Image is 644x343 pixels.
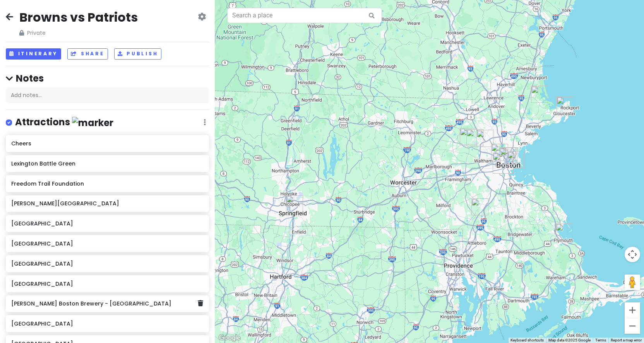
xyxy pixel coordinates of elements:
[11,320,203,327] h6: [GEOGRAPHIC_DATA]
[67,48,108,60] button: Share
[15,116,113,129] h4: Attractions
[499,148,516,165] div: Cheers
[625,302,640,318] button: Zoom in
[19,29,138,37] span: Private
[625,318,640,334] button: Zoom out
[11,220,203,227] h6: [GEOGRAPHIC_DATA]
[19,9,138,26] h2: Browns vs Patriots
[495,150,512,167] div: Fenway Park
[625,275,640,290] button: Drag Pegman onto the map to open Street View
[72,117,113,129] img: marker
[611,338,642,342] a: Report a map error
[11,180,203,187] h6: Freedom Trail Foundation
[6,87,209,104] div: Add notes...
[491,144,508,161] div: Longfellow House-Washington's Headquarters National Historic Site
[548,338,591,342] span: Map data ©2025 Google
[556,224,573,241] div: Plymouth
[11,160,203,167] h6: Lexington Battle Green
[493,153,514,174] div: Samuel Adams Boston Brewery - Jamaica Plain
[510,338,544,343] button: Keyboard shortcuts
[11,200,203,207] h6: [PERSON_NAME][GEOGRAPHIC_DATA]
[11,240,203,247] h6: [GEOGRAPHIC_DATA]
[198,299,203,309] a: Delete place
[286,195,303,212] div: Springfield Armory National Historic Site
[217,333,242,343] img: Google
[471,198,488,215] div: Gillette Stadium
[557,97,574,114] div: Gloucester
[11,300,198,307] h6: [PERSON_NAME] Boston Brewery - [GEOGRAPHIC_DATA]
[11,140,203,147] h6: Cheers
[595,338,606,342] a: Terms (opens in new tab)
[6,48,61,60] button: Itinerary
[476,130,493,147] div: Lexington Battle Green
[6,72,209,84] h4: Notes
[507,151,524,168] div: Fort Independence
[466,129,483,146] div: Minute Man National Historical Park
[11,260,203,267] h6: [GEOGRAPHIC_DATA]
[531,86,548,103] div: Ipswich Ale Brewery
[114,48,162,60] button: Publish
[217,333,242,343] a: Open this area in Google Maps (opens a new window)
[11,280,203,287] h6: [GEOGRAPHIC_DATA]
[625,247,640,262] button: Map camera controls
[460,128,477,145] div: Concord
[500,147,517,164] div: Freedom Trail Foundation
[227,8,382,23] input: Search a place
